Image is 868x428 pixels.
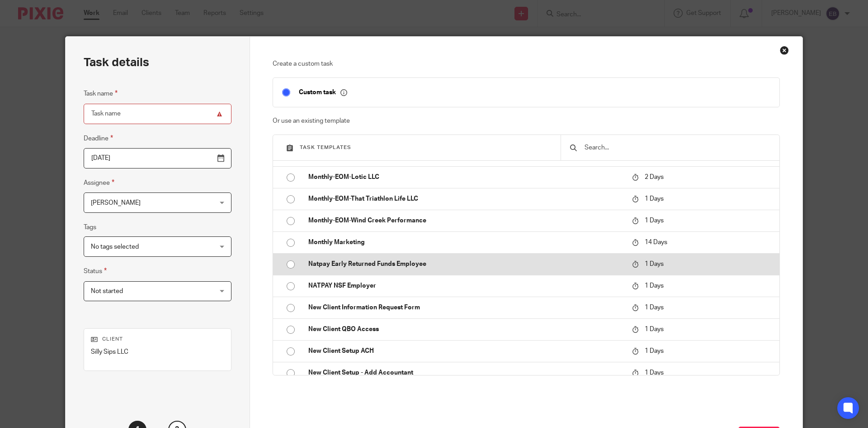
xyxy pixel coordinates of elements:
[84,178,114,188] label: Assignee
[299,88,347,96] p: Custom task
[645,174,664,180] span: 2 Days
[91,288,123,294] span: Not started
[308,173,623,182] p: Monthly-EOM-Lotic LLC
[84,223,96,232] label: Tags
[91,347,224,356] p: Silly Sips LLC
[645,261,664,267] span: 1 Days
[645,304,664,311] span: 1 Days
[645,370,664,376] span: 1 Days
[84,104,231,124] input: Task name
[308,346,623,356] p: New Client Setup ACH
[645,217,664,224] span: 1 Days
[645,196,664,202] span: 1 Days
[645,348,664,354] span: 1 Days
[273,116,780,125] p: Or use an existing template
[645,283,664,289] span: 1 Days
[91,200,141,206] span: [PERSON_NAME]
[308,194,623,203] p: Monthly-EOM-That Triathlon Life LLC
[645,326,664,332] span: 1 Days
[308,368,623,377] p: New Client Setup - Add Accountant
[84,133,113,144] label: Deadline
[84,55,149,70] h2: Task details
[584,143,770,153] input: Search...
[84,148,231,168] input: Pick a date
[273,59,780,68] p: Create a custom task
[308,281,623,290] p: NATPAY NSF Employer
[91,336,224,343] p: Client
[84,266,107,276] label: Status
[308,260,623,269] p: Natpay Early Returned Funds Employee
[308,216,623,225] p: Monthly-EOM-Wind Creek Performance
[308,325,623,334] p: New Client QBO Access
[91,244,139,250] span: No tags selected
[84,88,118,99] label: Task name
[308,238,623,247] p: Monthly Marketing
[300,145,351,150] span: Task templates
[780,46,789,55] div: Close this dialog window
[308,303,623,312] p: New Client Information Request Form
[645,239,667,245] span: 14 Days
